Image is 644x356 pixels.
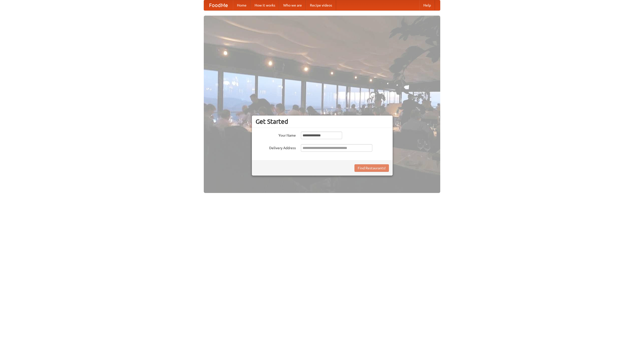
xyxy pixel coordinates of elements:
a: Home [233,0,251,10]
a: Who we are [279,0,306,10]
button: Find Restaurants! [354,164,389,172]
label: Delivery Address [256,144,296,150]
h3: Get Started [256,118,389,125]
label: Your Name [256,132,296,138]
a: FoodMe [204,0,233,10]
a: Help [419,0,435,10]
a: Recipe videos [306,0,336,10]
a: How it works [251,0,279,10]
